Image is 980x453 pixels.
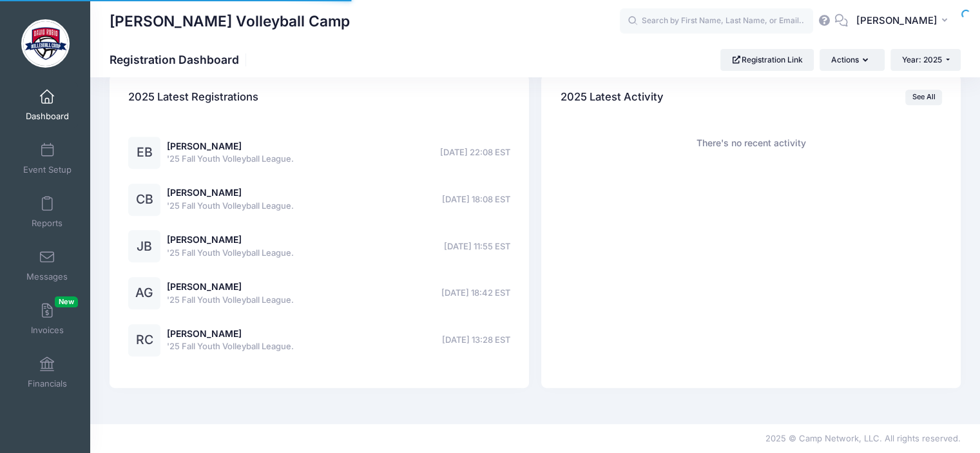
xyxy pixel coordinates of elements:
div: There's no recent activity [561,137,942,150]
span: Year: 2025 [902,55,942,64]
a: EB [128,148,160,159]
span: Messages [26,271,68,282]
span: [DATE] 18:42 EST [441,287,510,300]
span: Event Setup [23,164,72,175]
button: [PERSON_NAME] [848,6,961,36]
span: Reports [32,218,62,229]
span: [DATE] 13:28 EST [442,334,510,347]
a: [PERSON_NAME] [167,140,242,151]
a: [PERSON_NAME] [167,234,242,245]
a: RC [128,335,160,346]
h1: Registration Dashboard [110,53,250,66]
h1: [PERSON_NAME] Volleyball Camp [110,6,350,36]
div: EB [128,137,160,169]
span: Dashboard [26,111,69,122]
span: [PERSON_NAME] [856,14,937,28]
span: '25 Fall Youth Volleyball League. [167,247,294,260]
span: [DATE] 11:55 EST [444,240,510,253]
div: CB [128,184,160,216]
a: CB [128,195,160,206]
input: Search by First Name, Last Name, or Email... [620,8,813,34]
img: David Rubio Volleyball Camp [21,19,70,68]
a: InvoicesNew [17,296,78,342]
span: '25 Fall Youth Volleyball League. [167,340,294,353]
span: '25 Fall Youth Volleyball League. [167,200,294,213]
button: Actions [820,49,884,71]
span: [DATE] 18:08 EST [442,193,510,206]
div: JB [128,230,160,262]
a: [PERSON_NAME] [167,328,242,339]
div: AG [128,277,160,309]
a: AG [128,288,160,299]
a: Dashboard [17,82,78,128]
a: Reports [17,189,78,235]
a: Registration Link [720,49,814,71]
h4: 2025 Latest Activity [561,79,664,115]
a: JB [128,242,160,253]
h4: 2025 Latest Registrations [128,79,258,115]
span: Invoices [31,325,64,336]
span: Financials [28,378,67,389]
a: See All [905,90,942,105]
a: Messages [17,243,78,288]
span: 2025 © Camp Network, LLC. All rights reserved. [765,433,961,443]
span: [DATE] 22:08 EST [440,146,510,159]
a: [PERSON_NAME] [167,187,242,198]
span: '25 Fall Youth Volleyball League. [167,294,294,307]
span: New [55,296,78,307]
a: Financials [17,350,78,395]
button: Year: 2025 [890,49,961,71]
a: Event Setup [17,136,78,181]
a: [PERSON_NAME] [167,281,242,292]
span: '25 Fall Youth Volleyball League. [167,153,294,166]
div: RC [128,324,160,356]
